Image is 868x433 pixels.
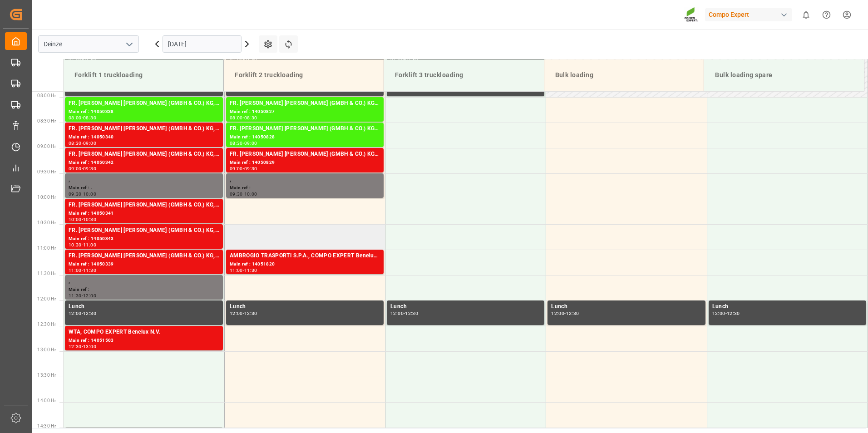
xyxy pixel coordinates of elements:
div: 12:00 [551,311,564,315]
span: 14:00 Hr [37,398,56,403]
span: 13:30 Hr [37,373,56,378]
div: , [69,277,219,286]
div: - [404,311,405,315]
div: 11:30 [83,268,96,272]
div: WTA, COMPO EXPERT Benelux N.V. [69,328,219,337]
span: 12:00 Hr [37,296,56,301]
div: Forklift 2 truckloading [231,67,376,84]
div: 08:30 [69,141,82,145]
div: 09:30 [230,192,243,196]
div: 10:00 [83,192,96,196]
button: open menu [122,37,136,51]
div: 12:30 [727,311,740,315]
div: 11:00 [230,268,243,272]
div: 11:00 [69,268,82,272]
button: Help Center [816,5,837,25]
span: 09:00 Hr [37,144,56,149]
div: 10:00 [244,192,257,196]
div: Main ref : 14050343 [69,235,219,243]
div: 12:00 [83,294,96,298]
div: Main ref : . [69,184,219,192]
span: 11:30 Hr [37,271,56,276]
div: 12:00 [390,311,404,315]
div: 08:00 [69,116,82,120]
div: - [243,311,244,315]
div: 10:00 [69,217,82,221]
div: 08:30 [230,141,243,145]
div: Main ref : [230,184,380,192]
div: 09:30 [69,192,82,196]
div: Forklift 3 truckloading [391,67,537,84]
input: DD.MM.YYYY [163,35,242,53]
span: 12:30 Hr [37,322,56,327]
div: - [243,192,244,196]
div: FR. [PERSON_NAME] [PERSON_NAME] (GMBH & CO.) KG, COMPO EXPERT Benelux N.V. [69,150,219,159]
div: - [243,141,244,145]
div: - [82,141,83,145]
div: FR. [PERSON_NAME] [PERSON_NAME] (GMBH & CO.) KG, COMPO EXPERT Benelux N.V. [230,99,380,108]
button: show 0 new notifications [796,5,816,25]
div: 12:30 [83,311,96,315]
div: 08:30 [244,116,257,120]
div: Main ref : 14050341 [69,210,219,217]
div: 09:00 [244,141,257,145]
div: Bulk loading [552,67,697,84]
div: Main ref : 14050827 [230,108,380,116]
div: 13:00 [83,344,96,349]
div: 11:00 [83,243,96,247]
div: Main ref : 14050339 [69,261,219,268]
div: 12:30 [244,311,257,315]
div: Main ref : [69,286,219,294]
div: 09:00 [83,141,96,145]
span: 09:30 Hr [37,169,56,174]
div: Lunch [230,302,380,311]
div: - [82,294,83,298]
div: - [82,268,83,272]
span: 10:00 Hr [37,195,56,200]
div: FR. [PERSON_NAME] [PERSON_NAME] (GMBH & CO.) KG, COMPO EXPERT Benelux N.V. [69,124,219,133]
div: Main ref : 14051820 [230,261,380,268]
div: 08:00 [230,116,243,120]
div: Forklift 1 truckloading [71,67,216,84]
span: 13:00 Hr [37,347,56,352]
div: Lunch [69,302,219,311]
div: - [243,268,244,272]
div: - [82,167,83,171]
div: - [82,344,83,349]
img: Screenshot%202023-09-29%20at%2010.02.21.png_1712312052.png [684,7,699,23]
div: FR. [PERSON_NAME] [PERSON_NAME] (GMBH & CO.) KG, COMPO EXPERT Benelux N.V. [69,201,219,210]
div: Main ref : 14050829 [230,159,380,167]
div: - [82,192,83,196]
div: 11:30 [69,294,82,298]
div: 12:00 [69,311,82,315]
div: Main ref : 14051503 [69,337,219,344]
div: Main ref : 14050340 [69,133,219,141]
div: Main ref : 14050828 [230,133,380,141]
div: 12:00 [712,311,725,315]
div: FR. [PERSON_NAME] [PERSON_NAME] (GMBH & CO.) KG, COMPO EXPERT Benelux N.V. [69,251,219,261]
input: Type to search/select [38,35,139,53]
div: 12:30 [69,344,82,349]
div: - [243,116,244,120]
div: - [82,116,83,120]
div: - [725,311,727,315]
div: - [82,311,83,315]
div: 11:30 [244,268,257,272]
div: , [69,175,219,184]
div: AMBROGIO TRASPORTI S.P.A., COMPO EXPERT Benelux N.V. [230,251,380,261]
div: 10:30 [69,243,82,247]
div: - [82,217,83,221]
div: 09:00 [230,167,243,171]
span: 10:30 Hr [37,220,56,225]
div: Compo Expert [705,8,792,21]
button: Compo Expert [705,6,796,23]
span: 11:00 Hr [37,246,56,251]
div: , [230,175,380,184]
div: 08:30 [83,116,96,120]
div: Lunch [390,302,541,311]
span: 08:00 Hr [37,93,56,98]
div: Main ref : 14050338 [69,108,219,116]
div: 12:30 [405,311,418,315]
div: 09:30 [244,167,257,171]
div: - [82,243,83,247]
